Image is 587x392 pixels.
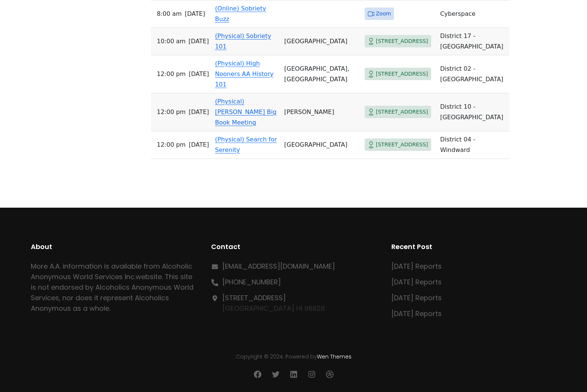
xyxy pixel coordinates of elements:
td: District 17 - [GEOGRAPHIC_DATA] [437,28,509,55]
span: [STREET_ADDRESS] [376,36,428,46]
td: Cyberspace [437,0,509,28]
span: [DATE] [185,9,205,19]
span: Zoom [376,9,391,18]
span: 10:00 AM [157,36,186,47]
p: Copyright © 2024. Powered by [31,353,557,361]
span: 12:00 PM [157,69,186,79]
a: (Physical) [PERSON_NAME] Big Book Meeting [215,98,277,126]
span: [STREET_ADDRESS] [376,107,428,117]
a: [DATE] Reports [391,277,442,287]
a: [PHONE_NUMBER] [222,277,281,287]
a: website [136,272,162,281]
td: [GEOGRAPHIC_DATA] [281,28,362,55]
a: (Online) Sobriety Buzz [215,5,266,23]
td: [GEOGRAPHIC_DATA], [GEOGRAPHIC_DATA] [281,55,362,93]
p: More A.A. information is available from Alcoholic Anonymous World Services Inc. . This site is no... [31,261,196,314]
td: [GEOGRAPHIC_DATA] [281,131,362,159]
a: (Physical) High Nooners AA History 101 [215,60,274,88]
span: [STREET_ADDRESS] [376,69,428,79]
span: [DATE] [189,69,209,79]
a: [EMAIL_ADDRESS][DOMAIN_NAME] [222,261,335,271]
td: District 10 - [GEOGRAPHIC_DATA] [437,93,509,131]
a: [DATE] Reports [391,261,442,271]
h2: Contact [211,242,376,252]
span: 12:00 PM [157,107,186,117]
td: [PERSON_NAME] [281,93,362,131]
span: 12:00 PM [157,140,186,150]
a: [STREET_ADDRESS] [222,293,286,302]
td: District 02 - [GEOGRAPHIC_DATA] [437,55,509,93]
h2: About [31,242,196,252]
span: [DATE] [189,140,209,150]
td: District 04 - Windward [437,131,509,159]
span: [DATE] [189,36,209,47]
a: (Physical) Search for Serenity [215,136,277,153]
a: Wen Themes [317,353,352,360]
span: 8:00 AM [157,9,182,19]
span: [STREET_ADDRESS] [376,140,428,149]
span: [DATE] [189,107,209,117]
a: (Physical) Sobriety 101 [215,32,271,50]
p: [GEOGRAPHIC_DATA] HI 96826 [222,293,325,314]
a: [DATE] Reports [391,309,442,318]
h2: Recent Post [391,242,557,252]
a: [DATE] Reports [391,293,442,302]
